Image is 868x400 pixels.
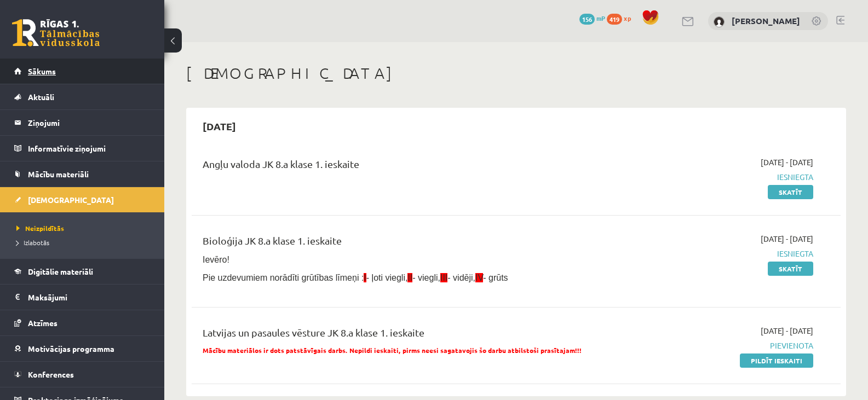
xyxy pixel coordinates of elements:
[28,344,114,353] span: Motivācijas programma
[28,266,93,276] span: Digitālie materiāli
[14,161,151,187] a: Mācību materiāli
[740,353,813,368] a: Pildīt ieskaiti
[364,273,366,282] span: I
[620,248,813,259] span: Iesniegta
[761,156,813,168] span: [DATE] - [DATE]
[14,59,151,84] a: Sākums
[768,185,813,199] a: Skatīt
[620,340,813,351] span: Pievienota
[12,19,100,47] a: Rīgas 1. Tālmācības vidusskola
[714,16,725,27] img: Alīna Pugačova
[732,15,800,26] a: [PERSON_NAME]
[203,255,229,264] span: Ievēro!
[579,14,595,25] span: 156
[16,238,49,247] span: Izlabotās
[14,136,151,161] a: Informatīvie ziņojumi
[607,14,636,22] a: 419 xp
[28,110,151,135] legend: Ziņojumi
[28,285,151,310] legend: Maksājumi
[28,195,114,205] span: [DEMOGRAPHIC_DATA]
[14,187,151,212] a: [DEMOGRAPHIC_DATA]
[596,14,605,22] span: mP
[16,223,153,233] a: Neizpildītās
[475,273,483,282] span: IV
[28,369,74,379] span: Konferences
[761,325,813,337] span: [DATE] - [DATE]
[203,325,604,345] div: Latvijas un pasaules vēsture JK 8.a klase 1. ieskaite
[28,318,58,328] span: Atzīmes
[14,110,151,135] a: Ziņojumi
[28,136,151,161] legend: Informatīvie ziņojumi
[440,273,447,282] span: III
[16,224,64,233] span: Neizpildītās
[14,285,151,310] a: Maksājumi
[203,273,508,282] span: Pie uzdevumiem norādīti grūtības līmeņi : - ļoti viegli, - viegli, - vidēji, - grūts
[579,14,605,22] a: 156 mP
[624,14,631,22] span: xp
[14,310,151,335] a: Atzīmes
[607,14,622,25] span: 419
[16,237,153,247] a: Izlabotās
[407,273,412,282] span: II
[186,64,846,83] h1: [DEMOGRAPHIC_DATA]
[28,66,56,76] span: Sākums
[14,362,151,387] a: Konferences
[768,262,813,276] a: Skatīt
[28,92,54,102] span: Aktuāli
[203,346,582,355] span: Mācību materiālos ir dots patstāvīgais darbs. Nepildi ieskaiti, pirms neesi sagatavojis šo darbu ...
[620,171,813,183] span: Iesniegta
[192,113,247,139] h2: [DATE]
[14,259,151,284] a: Digitālie materiāli
[761,233,813,245] span: [DATE] - [DATE]
[14,84,151,109] a: Aktuāli
[28,169,89,179] span: Mācību materiāli
[203,156,604,177] div: Angļu valoda JK 8.a klase 1. ieskaite
[14,336,151,361] a: Motivācijas programma
[203,233,604,253] div: Bioloģija JK 8.a klase 1. ieskaite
